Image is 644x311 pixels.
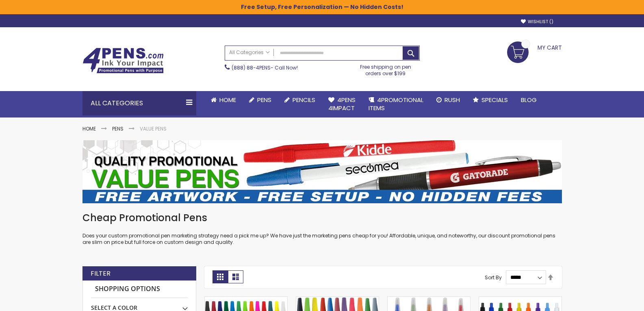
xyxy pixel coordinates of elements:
[232,64,298,71] span: - Call Now!
[225,46,274,59] a: All Categories
[91,269,111,278] strong: Filter
[296,296,379,303] a: Belfast Value Stick Pen
[466,91,514,109] a: Specials
[205,296,287,303] a: Belfast B Value Stick Pen
[485,274,502,281] label: Sort By
[82,91,196,115] div: All Categories
[229,49,270,56] span: All Categories
[388,296,470,303] a: Belfast Translucent Value Stick Pen
[479,296,562,303] a: Custom Cambria Plastic Retractable Ballpoint Pen - Monochromatic Body Color
[219,96,236,104] span: Home
[82,211,562,224] h1: Cheap Promotional Pens
[322,91,362,117] a: 4Pens4impact
[514,91,543,109] a: Blog
[369,96,423,112] span: 4PROMOTIONAL ITEMS
[212,270,228,283] strong: Grid
[445,96,460,104] span: Rush
[351,61,420,77] div: Free shipping on pen orders over $199
[82,140,562,203] img: Value Pens
[82,211,562,246] div: Does your custom promotional pen marketing strategy need a pick me up? We have just the marketing...
[140,125,167,132] strong: Value Pens
[112,125,124,132] a: Pens
[82,125,96,132] a: Home
[232,64,271,71] a: (888) 88-4PENS
[328,96,356,112] span: 4Pens 4impact
[257,96,271,104] span: Pens
[430,91,466,109] a: Rush
[521,19,553,25] a: Wishlist
[481,96,508,104] span: Specials
[82,48,164,74] img: 4Pens Custom Pens and Promotional Products
[521,96,537,104] span: Blog
[362,91,430,117] a: 4PROMOTIONALITEMS
[91,281,188,298] strong: Shopping Options
[577,289,644,311] iframe: Google Customer Reviews
[278,91,322,109] a: Pencils
[204,91,243,109] a: Home
[243,91,278,109] a: Pens
[293,96,315,104] span: Pencils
